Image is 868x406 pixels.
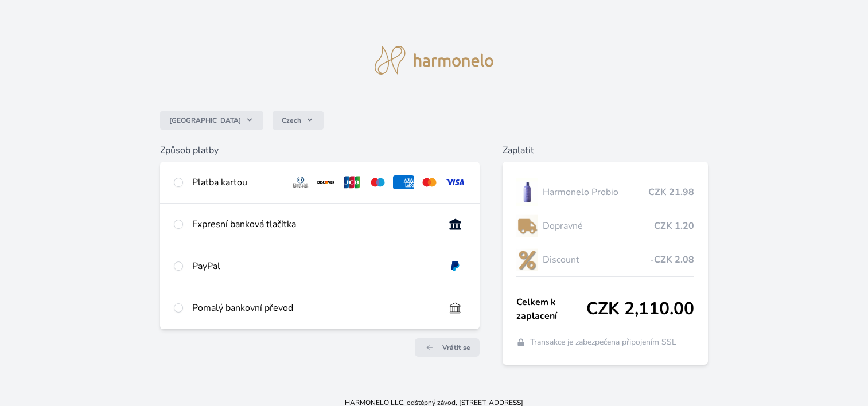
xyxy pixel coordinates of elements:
[341,175,363,189] img: jcb.svg
[192,259,435,273] div: PayPal
[445,175,466,189] img: visa.svg
[442,343,470,352] span: Vrátit se
[192,217,435,231] div: Expresní banková tlačítka
[503,143,708,157] h6: Zaplatit
[445,259,466,273] img: paypal.svg
[516,212,538,240] img: delivery-lo.png
[273,111,324,130] button: Czech
[516,178,538,206] img: CLEAN_PROBIO_se_stinem_x-lo.jpg
[419,175,440,189] img: mc.svg
[192,175,281,189] div: Platba kartou
[516,245,538,274] img: discount-lo.png
[543,253,650,267] span: Discount
[654,219,694,233] span: CZK 1.20
[290,175,312,189] img: diners.svg
[192,301,435,315] div: Pomalý bankovní převod
[282,116,301,125] span: Czech
[543,185,648,199] span: Harmonelo Probio
[650,253,694,267] span: -CZK 2.08
[586,299,694,319] span: CZK 2,110.00
[160,143,480,157] h6: Způsob platby
[415,338,480,357] a: Vrátit se
[393,175,414,189] img: amex.svg
[160,111,263,130] button: [GEOGRAPHIC_DATA]
[543,219,654,233] span: Dopravné
[530,337,676,348] span: Transakce je zabezpečena připojením SSL
[169,116,241,125] span: [GEOGRAPHIC_DATA]
[367,175,388,189] img: maestro.svg
[445,301,466,315] img: bankTransfer_IBAN.svg
[445,217,466,231] img: onlineBanking_CZ.svg
[516,295,586,323] span: Celkem k zaplacení
[316,175,337,189] img: discover.svg
[648,185,694,199] span: CZK 21.98
[375,46,494,75] img: logo.svg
